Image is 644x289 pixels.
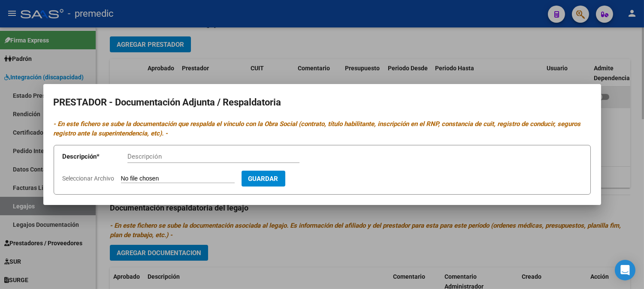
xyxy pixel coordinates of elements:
span: Seleccionar Archivo [63,175,115,182]
p: Descripción [63,152,127,162]
button: Guardar [242,171,285,187]
i: - En este fichero se sube la documentación que respalda el vínculo con la Obra Social (contrato, ... [54,120,581,138]
span: Guardar [248,175,278,183]
div: Open Intercom Messenger [615,260,635,280]
h2: PRESTADOR - Documentación Adjunta / Respaldatoria [54,94,591,111]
